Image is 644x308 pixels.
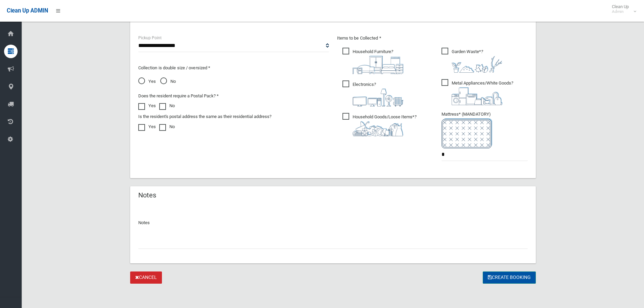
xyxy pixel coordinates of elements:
label: Does the resident require a Postal Pack? * [138,92,219,100]
img: e7408bece873d2c1783593a074e5cb2f.png [442,118,492,148]
i: ? [452,80,513,105]
small: Admin [612,9,629,14]
label: No [159,102,175,110]
span: Household Goods/Loose Items* [342,113,416,136]
span: Clean Up ADMIN [7,7,48,14]
label: Yes [138,123,156,131]
button: Create Booking [483,271,536,284]
i: ? [353,114,416,136]
i: ? [353,82,403,106]
span: Clean Up [609,4,636,14]
label: No [159,123,175,131]
p: Items to be Collected * [337,34,528,42]
span: No [160,77,176,86]
img: 4fd8a5c772b2c999c83690221e5242e0.png [452,56,502,73]
i: ? [353,49,403,74]
span: Mattress* (MANDATORY) [442,112,528,148]
span: Electronics [342,80,403,106]
a: Cancel [130,271,162,284]
img: aa9efdbe659d29b613fca23ba79d85cb.png [353,56,403,74]
img: 394712a680b73dbc3d2a6a3a7ffe5a07.png [353,89,403,106]
p: Collection is double size / oversized * [138,64,329,72]
span: Household Furniture [342,48,403,74]
p: Notes [138,219,528,227]
span: Yes [138,77,156,86]
img: 36c1b0289cb1767239cdd3de9e694f19.png [452,87,502,105]
span: Metal Appliances/White Goods [442,79,513,105]
img: b13cc3517677393f34c0a387616ef184.png [353,121,403,136]
i: ? [452,49,502,73]
header: Notes [130,189,164,202]
label: Yes [138,102,156,110]
span: Garden Waste* [442,48,502,73]
label: Is the resident's postal address the same as their residential address? [138,113,271,121]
